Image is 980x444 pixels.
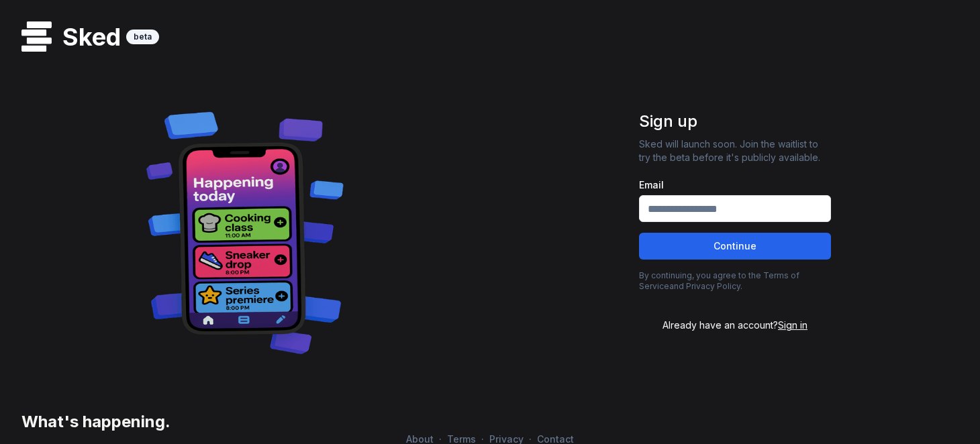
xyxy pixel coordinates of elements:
[639,111,831,132] h1: Sign up
[639,270,831,292] p: By continuing, you agree to the and .
[52,23,126,50] h1: Sked
[16,411,170,433] h3: What's happening.
[639,180,831,190] label: Email
[639,270,799,291] a: Terms of Service
[639,319,831,332] div: Already have an account?
[140,98,351,364] img: Decorative
[639,233,831,260] button: Continue
[126,30,159,44] div: beta
[639,137,831,164] p: Sked will launch soon. Join the waitlist to try the beta before it's publicly available.
[686,281,740,291] a: Privacy Policy
[21,21,52,52] img: logo
[778,319,807,331] span: Sign in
